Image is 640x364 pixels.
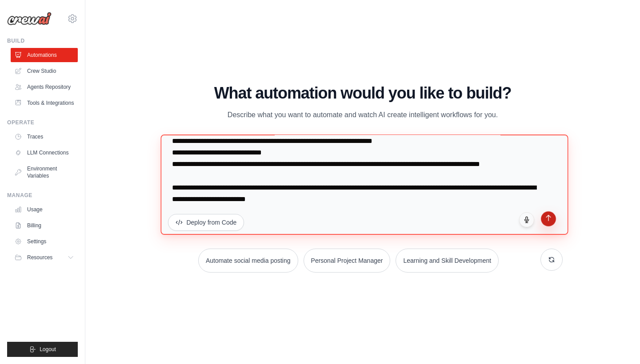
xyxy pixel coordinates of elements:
[11,80,78,94] a: Agents Repository
[7,37,78,44] div: Build
[596,321,640,364] div: Widget de chat
[40,346,56,353] span: Logout
[11,218,78,233] a: Billing
[596,321,640,364] iframe: Chat Widget
[168,214,244,231] button: Deploy from Code
[198,249,298,273] button: Automate social media posting
[7,12,52,25] img: Logo
[11,234,78,249] a: Settings
[11,162,78,183] a: Environment Variables
[7,119,78,126] div: Operate
[11,64,78,78] a: Crew Studio
[11,96,78,110] a: Tools & Integrations
[396,249,499,273] button: Learning and Skill Development
[27,254,52,261] span: Resources
[11,146,78,160] a: LLM Connections
[163,84,562,102] h1: What automation would you like to build?
[7,192,78,199] div: Manage
[213,109,512,121] p: Describe what you want to automate and watch AI create intelligent workflows for you.
[11,48,78,62] a: Automations
[7,342,78,357] button: Logout
[11,202,78,217] a: Usage
[11,250,78,265] button: Resources
[11,130,78,144] a: Traces
[304,249,391,273] button: Personal Project Manager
